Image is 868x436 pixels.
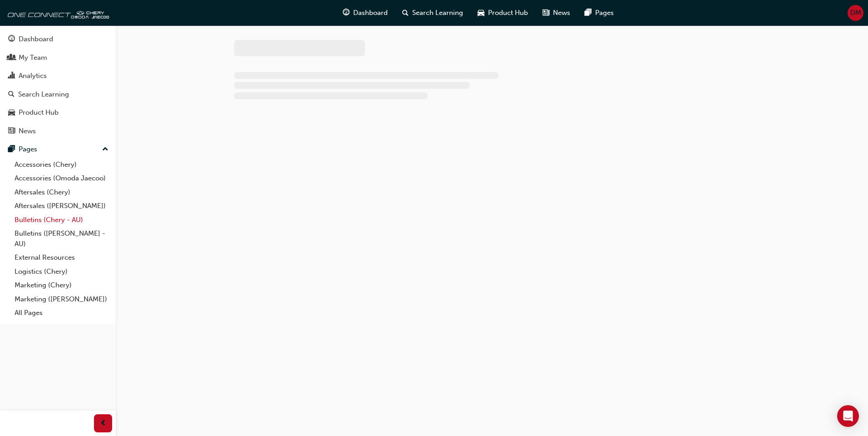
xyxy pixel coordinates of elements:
span: Pages [595,8,614,18]
a: Analytics [4,68,112,84]
span: guage-icon [8,35,15,44]
a: Aftersales (Chery) [11,185,112,199]
span: news-icon [8,127,15,136]
button: Pages [4,141,112,158]
a: Marketing ([PERSON_NAME]) [11,292,112,306]
a: Dashboard [4,31,112,48]
span: news-icon [542,7,549,19]
a: Search Learning [4,86,112,103]
a: Aftersales ([PERSON_NAME]) [11,199,112,213]
img: oneconnect [5,4,109,22]
span: prev-icon [100,418,107,429]
div: Open Intercom Messenger [837,405,859,427]
div: Pages [19,144,37,155]
span: pages-icon [585,7,592,19]
span: pages-icon [8,145,15,154]
a: Bulletins (Chery - AU) [11,213,112,227]
a: All Pages [11,306,112,320]
a: pages-iconPages [577,4,621,22]
span: up-icon [102,144,108,155]
div: Search Learning [18,89,69,100]
a: News [4,123,112,140]
a: My Team [4,49,112,66]
div: Analytics [19,71,47,81]
a: guage-iconDashboard [335,4,395,22]
span: search-icon [402,7,409,19]
span: Product Hub [488,8,528,18]
a: External Resources [11,251,112,265]
span: people-icon [8,54,15,62]
button: DM [848,5,863,21]
a: search-iconSearch Learning [395,4,470,22]
span: chart-icon [8,72,15,80]
a: Accessories (Omoda Jaecoo) [11,171,112,185]
span: guage-icon [343,7,350,19]
a: Accessories (Chery) [11,158,112,172]
span: car-icon [478,7,484,19]
span: News [553,8,570,18]
span: search-icon [8,91,15,99]
div: My Team [19,53,47,63]
a: Marketing (Chery) [11,278,112,292]
div: Dashboard [19,34,53,44]
a: Bulletins ([PERSON_NAME] - AU) [11,227,112,251]
a: news-iconNews [535,4,577,22]
a: Logistics (Chery) [11,265,112,279]
span: Dashboard [353,8,388,18]
span: Search Learning [412,8,463,18]
div: News [19,126,36,136]
a: car-iconProduct Hub [470,4,535,22]
a: Product Hub [4,104,112,121]
span: DM [850,8,861,18]
div: Product Hub [19,107,59,118]
button: DashboardMy TeamAnalyticsSearch LearningProduct HubNews [4,29,112,141]
span: car-icon [8,109,15,117]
